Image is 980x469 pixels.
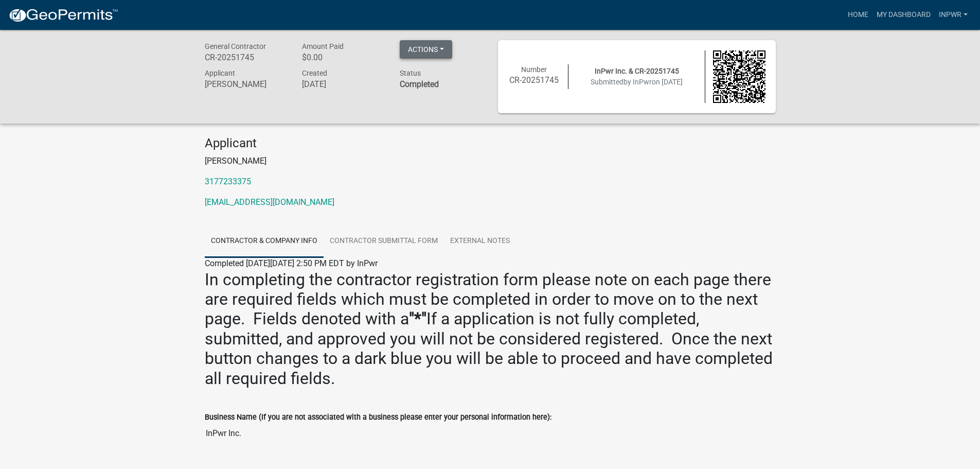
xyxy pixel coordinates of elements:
[205,270,776,388] h2: In completing the contractor registration form please note on each page there are required fields...
[508,75,561,85] h6: CR-20251745
[302,42,344,50] span: Amount Paid
[935,5,972,25] a: InPwr
[844,5,872,25] a: Home
[205,197,334,207] a: [EMAIL_ADDRESS][DOMAIN_NAME]
[591,78,683,86] span: Submitted on [DATE]
[205,225,324,258] a: Contractor & Company Info
[205,258,378,268] span: Completed [DATE][DATE] 2:50 PM EDT by InPwr
[205,177,251,186] a: 3177233375
[205,155,776,167] p: [PERSON_NAME]
[400,69,421,77] span: Status
[302,53,384,62] h6: $0.00
[324,225,444,258] a: Contractor Submittal Form
[595,67,679,75] span: InPwr Inc. & CR-20251745
[713,50,765,103] img: QR code
[623,78,652,86] span: by InPwr
[444,225,516,258] a: External Notes
[205,69,235,77] span: Applicant
[872,5,935,25] a: My Dashboard
[521,65,547,74] span: Number
[205,79,287,89] h6: [PERSON_NAME]
[205,42,266,50] span: General Contractor
[205,136,776,151] h4: Applicant
[302,69,327,77] span: Created
[205,53,287,62] h6: CR-20251745
[400,40,452,59] button: Actions
[302,79,384,89] h6: [DATE]
[205,414,551,421] label: Business Name (If you are not associated with a business please enter your personal information h...
[400,79,439,89] strong: Completed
